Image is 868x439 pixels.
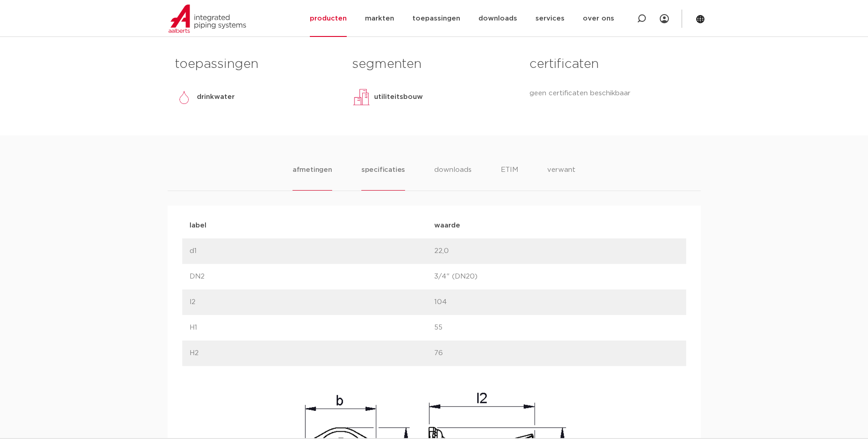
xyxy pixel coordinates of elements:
p: utiliteitsbouw [374,92,423,103]
p: 55 [434,322,679,333]
p: waarde [434,220,679,231]
p: H1 [190,322,434,333]
p: geen certificaten beschikbaar [529,88,693,99]
p: DN2 [190,271,434,282]
li: specificaties [361,165,405,191]
p: label [190,220,434,231]
p: H2 [190,348,434,359]
li: ETIM [501,165,518,191]
p: 3/4" (DN20) [434,271,679,282]
p: d1 [190,246,434,257]
h3: segmenten [352,55,516,73]
p: 22,0 [434,246,679,257]
h3: toepassingen [175,55,339,73]
p: drinkwater [197,92,235,103]
h3: certificaten [529,55,693,73]
p: l2 [190,297,434,308]
p: 76 [434,348,679,359]
li: downloads [434,165,472,191]
li: afmetingen [293,165,332,191]
p: 104 [434,297,679,308]
img: drinkwater [175,88,193,106]
img: utiliteitsbouw [352,88,370,106]
li: verwant [547,165,575,191]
